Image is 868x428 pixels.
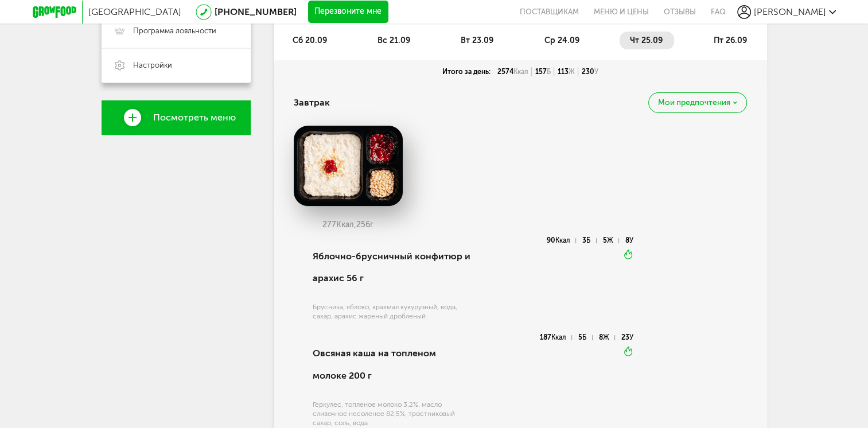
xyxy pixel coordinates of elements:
span: Ккал [555,236,570,244]
div: 8 [625,238,633,243]
span: вс 21.09 [377,36,410,45]
span: г [370,220,373,229]
div: 5 [603,238,619,243]
span: Посмотреть меню [153,112,236,123]
div: Брусника, яблоко, крахмал кукурузный, вода, сахар, арахис жареный дробленый [313,302,472,321]
span: Ккал [551,333,566,341]
a: Программа лояльности [102,14,251,48]
h4: Завтрак [294,92,330,114]
div: Овсяная каша на топленом молоке 200 г [313,334,472,395]
span: Б [582,333,586,341]
div: 5 [578,335,592,340]
span: пт 26.09 [713,36,746,45]
span: У [629,236,633,244]
span: Б [586,236,590,244]
span: Мои предпочтения [658,99,730,107]
span: Настройки [133,60,172,71]
span: Ж [603,333,609,341]
div: 157 [532,67,554,76]
div: 23 [621,335,633,340]
span: вт 23.09 [461,36,493,45]
div: 187 [540,335,572,340]
a: Настройки [102,48,251,83]
button: Перезвоните мне [308,1,388,24]
span: Программа лояльности [133,26,216,36]
span: У [594,68,598,76]
div: 3 [582,238,596,243]
img: big_ugXq6ewxhdeMJ7sm.png [294,126,403,206]
div: Итого за день: [439,67,494,76]
div: 113 [554,67,578,76]
span: Ж [569,68,575,76]
div: 277 256 [294,220,403,229]
div: 90 [547,238,576,243]
div: 230 [578,67,602,76]
span: сб 20.09 [293,36,327,45]
div: 2574 [494,67,532,76]
span: чт 25.09 [630,36,663,45]
span: ср 24.09 [544,36,579,45]
span: Ккал, [336,220,356,229]
a: [PHONE_NUMBER] [215,6,297,17]
span: Б [547,68,551,76]
div: 8 [599,335,615,340]
span: Ж [607,236,613,244]
span: Ккал [513,68,528,76]
span: У [629,333,633,341]
a: Посмотреть меню [102,100,251,135]
span: [PERSON_NAME] [754,6,826,17]
span: [GEOGRAPHIC_DATA] [88,6,181,17]
div: Яблочно-брусничный конфитюр и арахис 56 г [313,237,472,298]
div: Геркулес, топленое молоко 3,2%, масло сливочное несоленое 82,5%, тростниковый сахар, соль, вода [313,400,472,427]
